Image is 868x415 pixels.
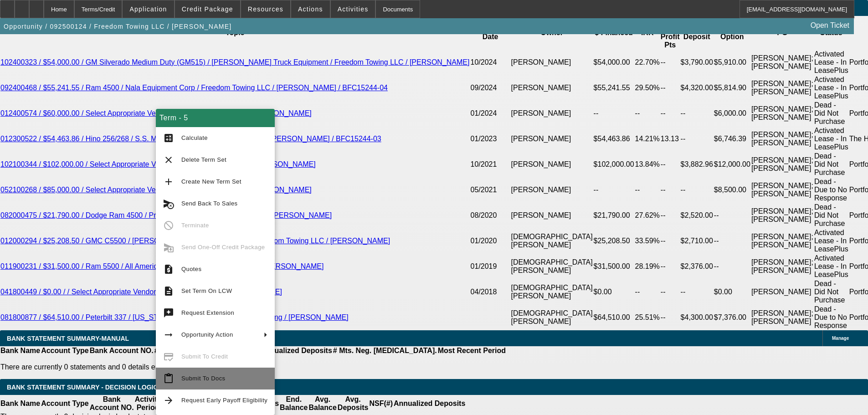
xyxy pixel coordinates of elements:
td: -- [680,126,714,152]
a: 102100344 / $102,000.00 / Select Appropriate Vendor / Freedom Towing LLC / [PERSON_NAME] [0,160,316,168]
a: 102400323 / $54,000.00 / GM Silverado Medium Duty (GM515) / [PERSON_NAME] Truck Equipment / Freed... [0,58,469,66]
td: -- [593,177,635,203]
td: $54,000.00 [593,50,635,75]
th: Most Recent Period [437,346,506,355]
td: -- [660,152,680,177]
td: 10/2021 [470,152,510,177]
td: $102,000.00 [593,152,635,177]
td: -- [660,75,680,101]
span: Calculate [181,134,208,141]
button: Application [123,0,174,18]
td: 01/2024 [470,101,510,126]
a: 041800449 / $0.00 / / Select Appropriate Vendor / Freedom Towing / [PERSON_NAME] [0,288,282,296]
span: Credit Package [182,5,233,13]
td: -- [680,177,714,203]
th: # Of Periods [154,346,198,355]
td: Activated Lease - In LeasePlus [814,126,849,152]
td: [PERSON_NAME]; [PERSON_NAME] [751,177,814,203]
span: Set Term On LCW [181,287,232,294]
td: 10/2024 [470,50,510,75]
td: [PERSON_NAME] [511,152,593,177]
td: $5,814.90 [714,75,751,101]
td: [DEMOGRAPHIC_DATA][PERSON_NAME] [511,305,593,330]
td: 01/2023 [470,126,510,152]
span: Application [129,5,167,13]
span: Create New Term Set [181,178,241,185]
span: Send Back To Sales [181,200,237,207]
td: $3,790.00 [680,50,714,75]
td: Dead - Due to No Response [814,305,849,330]
a: 012400574 / $60,000.00 / Select Appropriate Vendor / Freedom Towing LLC / [PERSON_NAME] [0,109,312,117]
td: 13.84% [635,152,660,177]
mat-icon: arrow_forward [163,395,174,406]
th: NSF(#) [369,395,393,412]
td: 04/2018 [470,279,510,305]
td: $4,300.00 [680,305,714,330]
td: -- [660,279,680,305]
td: 05/2021 [470,177,510,203]
span: Activities [338,5,369,13]
td: 01/2019 [470,254,510,279]
th: Account Type [41,346,89,355]
th: Annualized Deposits [393,395,466,412]
td: -- [660,305,680,330]
button: Credit Package [175,0,240,18]
td: -- [714,228,751,254]
td: $4,320.00 [680,75,714,101]
td: 08/2020 [470,203,510,228]
td: -- [680,279,714,305]
td: $55,241.55 [593,75,635,101]
td: 28.19% [635,254,660,279]
a: 012300522 / $54,463.86 / Hino 256/268 / S.S. Motors LLC / Freedom Towing LLC / [PERSON_NAME] / BF... [0,135,381,143]
span: Resources [248,5,283,13]
td: Dead - Did Not Purchase [814,279,849,305]
span: Request Extension [181,309,234,316]
span: Actions [298,5,323,13]
td: Dead - Did Not Purchase [814,152,849,177]
th: Avg. Deposits [337,395,369,412]
td: -- [660,101,680,126]
td: $2,520.00 [680,203,714,228]
td: [PERSON_NAME]; [PERSON_NAME] [751,75,814,101]
a: 082000475 / $21,790.00 / Dodge Ram 4500 / Pre-approval / Freedom Towing LLC / [PERSON_NAME] [0,211,332,219]
td: Dead - Did Not Purchase [814,101,849,126]
span: Request Early Payoff Eligibility [181,397,267,404]
td: -- [680,101,714,126]
button: Resources [241,0,290,18]
td: [PERSON_NAME]; [PERSON_NAME] [751,203,814,228]
a: 081800877 / $64,510.00 / Peterbilt 337 / [US_STATE] Wrecker Sales / Freedom Towing / [PERSON_NAME] [0,313,349,321]
td: [PERSON_NAME] [511,75,593,101]
td: $21,790.00 [593,203,635,228]
td: $2,376.00 [680,254,714,279]
a: 052100268 / $85,000.00 / Select Appropriate Vendor / Freedom Towing LLC / [PERSON_NAME] [0,186,312,194]
th: Account Type [41,395,89,412]
td: [PERSON_NAME] [511,50,593,75]
td: [PERSON_NAME] [511,101,593,126]
td: Activated Lease - In LeasePlus [814,228,849,254]
span: Opportunity / 092500124 / Freedom Towing LLC / [PERSON_NAME] [4,23,231,30]
th: Bank Account NO. [89,395,134,412]
a: Open Ticket [807,18,853,33]
span: Bank Statement Summary - Decision Logic [7,384,158,391]
td: $0.00 [593,279,635,305]
td: 22.70% [635,50,660,75]
th: # Mts. Neg. [MEDICAL_DATA]. [333,346,437,355]
td: [PERSON_NAME] [751,279,814,305]
td: 29.50% [635,75,660,101]
mat-icon: arrow_right_alt [163,329,174,340]
span: Manage [832,336,849,341]
a: 092400468 / $55,241.55 / Ram 4500 / Nala Equipment Corp / Freedom Towing LLC / [PERSON_NAME] / BF... [0,84,388,92]
td: -- [660,177,680,203]
button: Activities [331,0,375,18]
td: 01/2020 [470,228,510,254]
td: -- [635,279,660,305]
mat-icon: request_quote [163,264,174,275]
td: [PERSON_NAME]; [PERSON_NAME] [751,50,814,75]
td: $3,882.96 [680,152,714,177]
button: Actions [291,0,330,18]
td: Activated Lease - In LeasePlus [814,254,849,279]
td: [PERSON_NAME]; [PERSON_NAME] [751,101,814,126]
span: Quotes [181,266,201,272]
td: Dead - Due to No Response [814,177,849,203]
td: $6,746.39 [714,126,751,152]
